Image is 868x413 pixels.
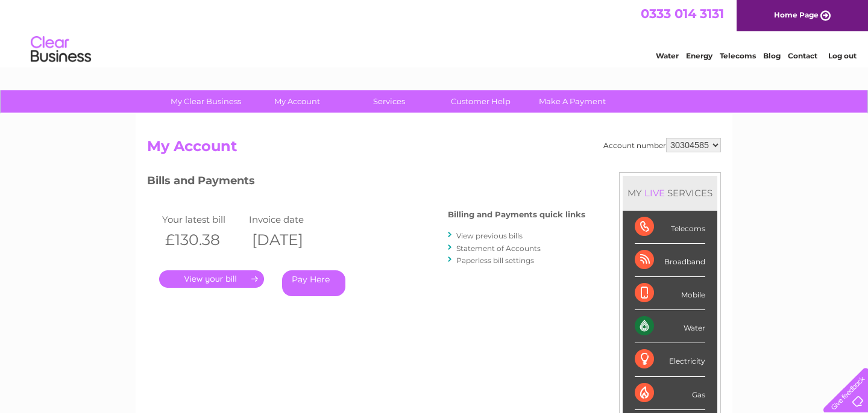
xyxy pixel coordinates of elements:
[763,51,781,60] a: Blog
[523,90,622,113] a: Make A Payment
[642,187,667,199] div: LIVE
[635,244,705,277] div: Broadband
[635,211,705,244] div: Telecoms
[159,270,264,288] a: .
[246,228,333,252] th: [DATE]
[282,270,345,296] a: Pay Here
[828,51,857,60] a: Log out
[635,310,705,343] div: Water
[635,277,705,310] div: Mobile
[246,211,333,228] td: Invoice date
[448,210,585,219] h4: Billing and Payments quick links
[156,90,256,113] a: My Clear Business
[686,51,712,60] a: Energy
[431,90,530,113] a: Customer Help
[656,51,679,60] a: Water
[788,51,817,60] a: Contact
[456,244,541,253] a: Statement of Accounts
[635,377,705,410] div: Gas
[339,90,439,113] a: Services
[248,90,347,113] a: My Account
[635,343,705,376] div: Electricity
[720,51,756,60] a: Telecoms
[456,231,523,240] a: View previous bills
[147,172,585,193] h3: Bills and Payments
[456,256,534,265] a: Paperless bill settings
[30,31,92,68] img: logo.png
[150,7,720,58] div: Clear Business is a trading name of Verastar Limited (registered in [GEOGRAPHIC_DATA] No. 3667643...
[159,211,246,228] td: Your latest bill
[159,228,246,252] th: £130.38
[641,6,724,21] a: 0333 014 3131
[623,176,717,210] div: MY SERVICES
[147,138,721,161] h2: My Account
[603,138,721,152] div: Account number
